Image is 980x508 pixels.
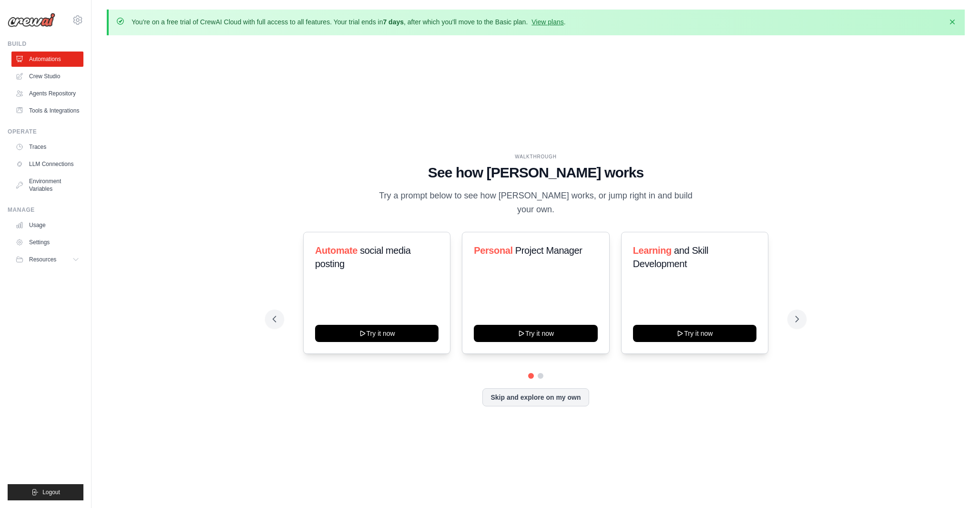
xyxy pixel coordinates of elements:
button: Resources [11,252,83,267]
span: Automate [315,245,357,256]
span: Learning [633,245,672,256]
h1: See how [PERSON_NAME] works [273,164,799,181]
span: Personal [474,245,512,256]
span: Project Manager [515,245,582,256]
a: Traces [11,139,83,155]
a: Automations [11,52,83,67]
a: Environment Variables [11,174,83,197]
a: View plans [531,18,563,26]
button: Try it now [315,325,439,342]
div: Manage [8,206,83,214]
button: Skip and explore on my own [482,388,589,406]
div: Build [8,40,83,48]
span: Logout [42,488,60,496]
a: LLM Connections [11,156,83,172]
span: Resources [29,256,56,263]
button: Try it now [474,325,597,342]
p: You're on a free trial of CrewAI Cloud with full access to all features. Your trial ends in , aft... [132,17,566,27]
img: Logo [8,13,55,27]
button: Try it now [633,325,756,342]
span: social media posting [315,245,411,269]
strong: 7 days [383,18,404,26]
a: Settings [11,235,83,250]
p: Try a prompt below to see how [PERSON_NAME] works, or jump right in and build your own. [376,189,696,217]
a: Usage [11,218,83,233]
button: Logout [8,484,83,500]
div: Operate [8,128,83,135]
a: Agents Repository [11,86,83,101]
a: Crew Studio [11,69,83,84]
div: WALKTHROUGH [273,153,799,160]
a: Tools & Integrations [11,103,83,118]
